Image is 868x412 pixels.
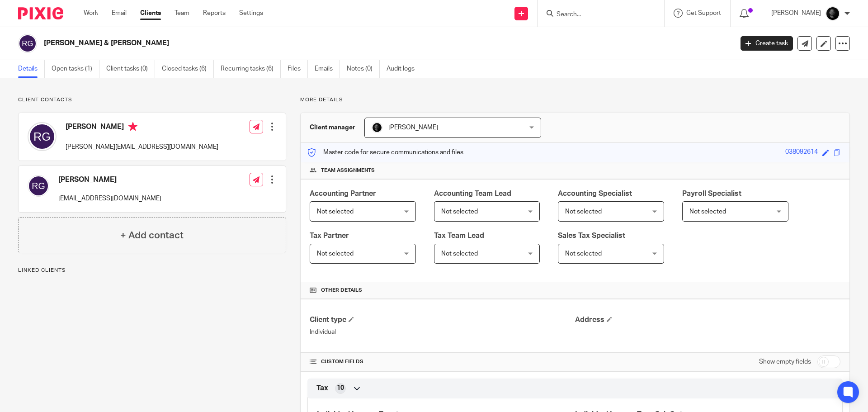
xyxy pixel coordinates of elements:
a: Team [175,9,189,18]
img: Pixie [18,7,63,19]
p: Linked clients [18,267,286,274]
span: Accounting Specialist [558,190,632,197]
span: Not selected [441,251,478,257]
a: Open tasks (1) [52,60,99,78]
h3: Client manager [310,123,355,132]
span: Tax [316,384,328,393]
span: Payroll Specialist [682,190,741,197]
h4: + Add contact [120,228,184,242]
p: Master code for secure communications and files [307,148,463,157]
span: [PERSON_NAME] [388,124,438,131]
p: Individual [310,327,575,336]
span: Tax Partner [310,232,349,239]
i: Primary [128,122,137,131]
div: 038092614 [785,147,818,158]
a: Client tasks (0) [106,60,155,78]
a: Emails [315,60,340,78]
span: Not selected [317,208,354,215]
span: Not selected [565,208,602,215]
span: Not selected [565,251,602,257]
a: Clients [140,9,161,18]
span: Other details [321,287,362,294]
span: 10 [337,384,344,393]
a: Recurring tasks (6) [221,60,281,78]
span: Accounting Team Lead [434,190,511,197]
img: Chris.jpg [826,6,840,21]
a: Notes (0) [347,60,380,78]
img: svg%3E [18,34,37,53]
img: svg%3E [28,175,49,197]
p: More details [300,96,850,104]
span: Not selected [689,208,726,215]
p: [EMAIL_ADDRESS][DOMAIN_NAME] [58,194,161,203]
h4: [PERSON_NAME] [66,122,218,133]
img: svg%3E [28,122,57,151]
a: Email [112,9,127,18]
h4: Address [575,315,840,325]
img: Chris.jpg [372,122,382,133]
span: Get Support [686,10,721,16]
h4: [PERSON_NAME] [58,175,161,185]
a: Work [84,9,98,18]
p: [PERSON_NAME] [771,9,821,18]
a: Create task [741,36,793,51]
span: Not selected [441,208,478,215]
span: Not selected [317,251,354,257]
a: Audit logs [387,60,421,78]
a: Details [18,60,45,78]
a: Settings [239,9,263,18]
label: Show empty fields [759,357,811,366]
span: Team assignments [321,167,375,174]
span: Accounting Partner [310,190,376,197]
a: Files [288,60,308,78]
h4: CUSTOM FIELDS [310,358,575,365]
a: Closed tasks (6) [162,60,214,78]
p: [PERSON_NAME][EMAIL_ADDRESS][DOMAIN_NAME] [66,142,218,152]
span: Tax Team Lead [434,232,484,239]
span: Sales Tax Specialist [558,232,625,239]
h4: Client type [310,315,575,325]
a: Reports [203,9,226,18]
p: Client contacts [18,96,286,104]
input: Search [556,11,637,19]
h2: [PERSON_NAME] & [PERSON_NAME] [44,38,590,48]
